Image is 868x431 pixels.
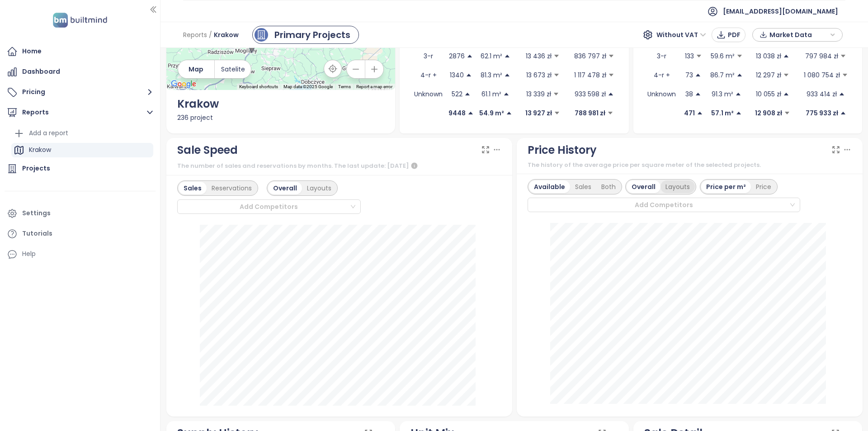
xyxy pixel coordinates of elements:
span: caret-up [695,72,701,78]
p: 1 117 478 zł [574,70,606,80]
p: 61.1 m² [481,89,501,99]
a: Open this area in Google Maps (opens a new window) [169,78,198,90]
p: 62.1 m² [481,51,502,61]
span: Market Data [769,28,828,42]
td: 4-r + [410,66,446,85]
span: Without VAT [656,28,706,42]
span: caret-down [842,72,848,78]
td: Unknown [644,85,679,104]
p: 1 080 754 zł [804,70,840,80]
button: Pricing [5,83,156,101]
div: Add a report [11,126,153,141]
span: caret-down [553,53,560,59]
span: caret-up [608,91,614,97]
span: caret-up [736,72,743,78]
div: Krakow [11,143,153,157]
span: caret-down [607,110,613,116]
img: logo [50,11,110,29]
span: caret-down [783,72,789,78]
div: Projects [22,163,50,174]
span: caret-up [783,91,789,97]
div: Home [22,46,42,57]
span: Satelite [221,64,245,74]
a: Home [5,43,156,61]
p: 13 673 zł [526,70,552,80]
a: Settings [5,204,156,223]
button: Reports [5,104,156,122]
p: 13 927 zł [525,108,552,118]
p: 13 038 zł [756,51,781,61]
span: caret-down [554,110,560,116]
div: Layouts [302,182,336,194]
p: 12 908 zł [755,108,782,118]
td: 3-r [644,47,679,66]
p: 13 436 zł [526,51,552,61]
p: 13 339 zł [526,89,551,99]
span: caret-down [608,53,614,59]
div: Krakow [177,95,385,113]
span: caret-up [695,91,701,97]
div: button [757,28,838,42]
p: 1340 [450,70,464,80]
p: 2876 [449,51,465,61]
span: caret-up [735,91,741,97]
img: Google [169,78,198,90]
div: Sales [179,182,207,194]
div: Sales [570,180,596,193]
p: 9448 [448,108,466,118]
a: Tutorials [5,225,156,243]
span: caret-up [839,91,845,97]
span: Reports [183,27,207,43]
span: / [209,27,212,43]
p: 836 797 zł [574,51,606,61]
div: Overall [268,182,302,194]
span: caret-up [504,72,510,78]
div: 236 project [177,113,385,123]
span: Map data ©2025 Google [283,84,333,89]
p: 797 984 zł [805,51,838,61]
p: 133 [685,51,694,61]
a: primary [252,26,359,44]
span: Krakow [214,27,239,43]
div: Price per m² [701,180,751,193]
button: Map [178,60,214,78]
button: PDF [712,28,745,42]
a: Dashboard [5,63,156,81]
span: caret-up [467,53,473,59]
div: Primary Projects [274,28,350,42]
p: 933 598 zł [575,89,606,99]
span: PDF [728,30,741,40]
div: Help [5,245,156,263]
div: Add a report [29,128,68,139]
div: The history of the average price per square meter of the selected projects. [528,161,852,170]
span: caret-down [608,72,614,78]
span: caret-up [464,91,471,97]
div: Price History [528,142,597,159]
div: Available [529,180,570,193]
span: caret-down [840,53,846,59]
p: 59.6 m² [711,51,735,61]
p: 73 [685,70,693,80]
span: caret-down [736,53,743,59]
span: caret-down [553,91,559,97]
span: caret-up [736,110,742,116]
span: caret-up [466,72,472,78]
p: 91.3 m² [712,89,733,99]
p: 775 933 zł [806,108,838,118]
p: 57.1 m² [711,108,734,118]
span: caret-up [467,110,474,116]
span: caret-down [553,72,560,78]
p: 471 [684,108,695,118]
div: Tutorials [22,228,52,239]
div: Layouts [660,180,695,193]
span: caret-up [697,110,703,116]
p: 10 055 zł [756,89,781,99]
span: caret-up [504,53,510,59]
span: caret-up [840,110,846,116]
span: [EMAIL_ADDRESS][DOMAIN_NAME] [723,0,838,22]
p: 788 981 zł [575,108,605,118]
a: Projects [5,160,156,178]
p: 522 [452,89,462,99]
div: Overall [627,180,660,193]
